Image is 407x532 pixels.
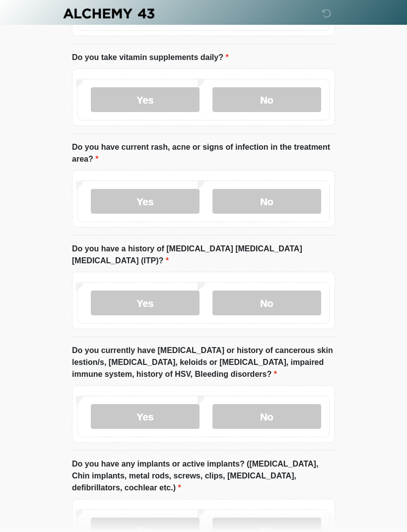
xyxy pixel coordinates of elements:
label: No [212,189,321,214]
label: No [212,88,321,113]
img: Alchemy 43 Logo [62,7,155,20]
label: No [212,291,321,316]
label: Do you take vitamin supplements daily? [72,52,229,64]
label: Do you have current rash, acne or signs of infection in the treatment area? [72,142,335,166]
label: Do you have any implants or active implants? ([MEDICAL_DATA], Chin implants, metal rods, screws, ... [72,459,335,494]
label: Do you currently have [MEDICAL_DATA] or history of cancerous skin lestion/s, [MEDICAL_DATA], kelo... [72,345,335,381]
label: Yes [91,405,200,429]
label: Do you have a history of [MEDICAL_DATA] [MEDICAL_DATA] [MEDICAL_DATA] (ITP)? [72,243,335,267]
label: Yes [91,189,200,214]
label: Yes [91,291,200,316]
label: Yes [91,88,200,113]
label: No [212,405,321,429]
